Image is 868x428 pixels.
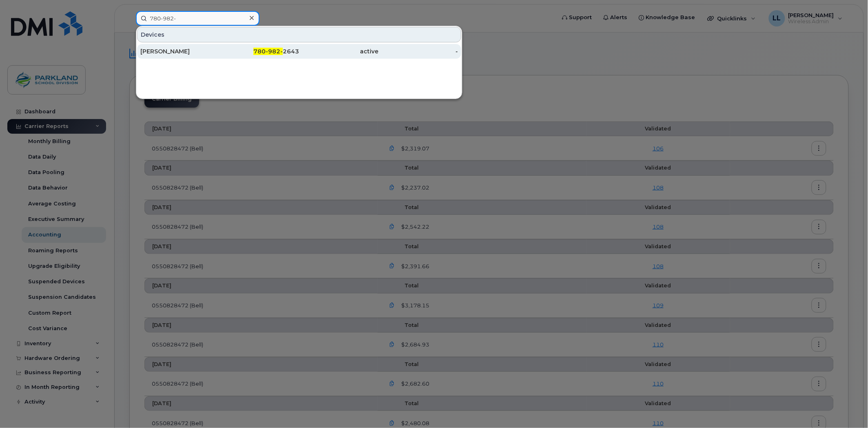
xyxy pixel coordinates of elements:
div: [PERSON_NAME] [140,47,220,55]
div: Devices [137,27,461,42]
div: 2643 [220,47,300,55]
div: active [299,47,379,55]
span: 780-982- [253,48,283,55]
div: - [379,47,458,55]
a: [PERSON_NAME]780-982-2643active- [137,44,461,59]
